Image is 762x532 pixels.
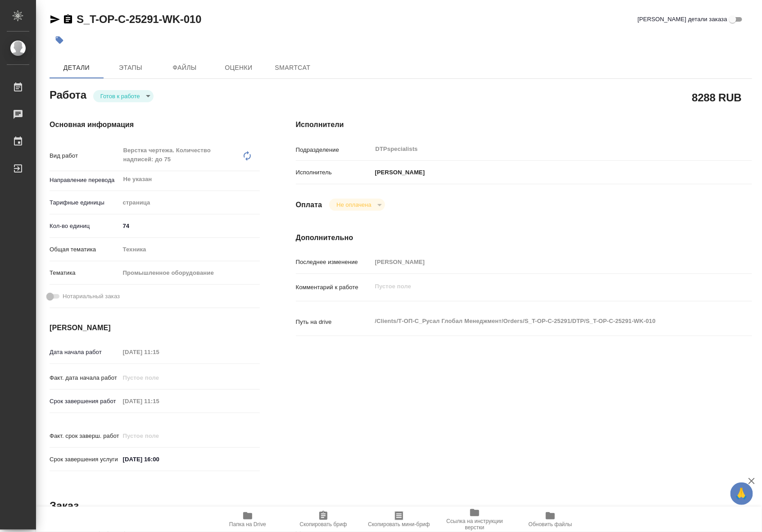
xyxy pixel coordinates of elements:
[50,268,120,277] p: Тематика
[217,62,260,73] span: Оценки
[50,397,120,406] p: Срок завершения работ
[513,507,588,532] button: Обновить файлы
[638,15,727,24] span: [PERSON_NAME] детали заказа
[120,219,260,232] input: ✎ Введи что-нибудь
[372,255,714,268] input: Пустое поле
[93,90,154,102] div: Готов к работе
[50,432,120,441] p: Факт. срок заверш. работ
[50,348,120,357] p: Дата начала работ
[299,521,347,527] span: Скопировать бриф
[296,258,372,267] p: Последнее изменение
[50,455,120,464] p: Срок завершения услуги
[296,200,322,210] h4: Оплата
[163,62,206,73] span: Файлы
[437,507,513,532] button: Ссылка на инструкции верстки
[296,146,372,155] p: Подразделение
[329,199,385,211] div: Готов к работе
[50,323,260,333] h4: [PERSON_NAME]
[296,318,372,327] p: Путь на drive
[296,283,372,292] p: Комментарий к работе
[271,62,314,73] span: SmartCat
[50,86,86,102] h2: Работа
[120,429,199,442] input: Пустое поле
[50,176,120,185] p: Направление перевода
[50,222,120,231] p: Кол-во единиц
[372,168,425,177] p: [PERSON_NAME]
[286,507,361,532] button: Скопировать бриф
[229,521,266,527] span: Папка на Drive
[77,13,201,25] a: S_T-OP-C-25291-WK-010
[361,507,437,532] button: Скопировать мини-бриф
[120,265,260,281] div: Промышленное оборудование
[734,484,749,503] span: 🙏
[50,373,120,382] p: Факт. дата начала работ
[296,119,752,130] h4: Исполнители
[50,245,120,254] p: Общая тематика
[692,90,742,105] h2: 8288 RUB
[50,14,60,25] button: Скопировать ссылку для ЯМессенджера
[296,232,752,243] h4: Дополнительно
[63,292,120,301] span: Нотариальный заказ
[120,453,199,466] input: ✎ Введи что-нибудь
[50,30,69,50] button: Добавить тэг
[334,201,374,209] button: Не оплачена
[529,521,572,527] span: Обновить файлы
[120,242,260,257] div: Техника
[442,518,507,531] span: Ссылка на инструкции верстки
[120,346,199,359] input: Пустое поле
[50,198,120,207] p: Тарифные единицы
[63,14,73,25] button: Скопировать ссылку
[50,151,120,160] p: Вид работ
[120,395,199,408] input: Пустое поле
[50,119,260,130] h4: Основная информация
[120,371,199,384] input: Пустое поле
[55,62,98,73] span: Детали
[210,507,286,532] button: Папка на Drive
[109,62,152,73] span: Этапы
[296,168,372,177] p: Исполнитель
[368,521,430,527] span: Скопировать мини-бриф
[120,195,260,210] div: страница
[50,499,79,513] h2: Заказ
[372,314,714,329] textarea: /Clients/Т-ОП-С_Русал Глобал Менеджмент/Orders/S_T-OP-C-25291/DTP/S_T-OP-C-25291-WK-010
[98,92,143,100] button: Готов к работе
[730,482,753,505] button: 🙏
